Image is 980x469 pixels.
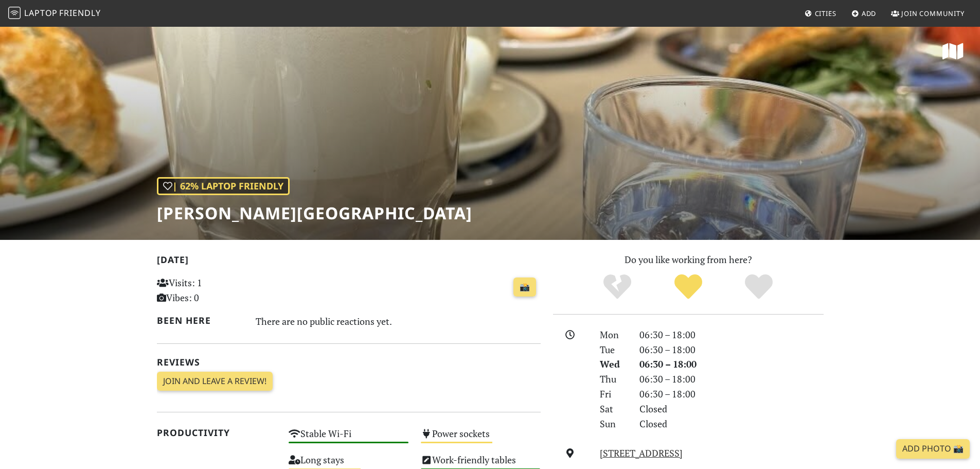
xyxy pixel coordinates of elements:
[901,9,965,18] span: Join Community
[594,327,633,342] div: Mon
[600,447,683,459] a: [STREET_ADDRESS]
[862,9,877,18] span: Add
[800,4,841,23] a: Cities
[594,387,633,402] div: Fri
[8,7,21,19] img: LaptopFriendly
[594,342,633,357] div: Tue
[653,273,724,301] div: Yes
[633,372,830,387] div: 06:30 – 18:00
[157,275,277,305] p: Visits: 1 Vibes: 0
[513,277,536,297] a: 📸
[887,4,969,23] a: Join Community
[896,439,970,459] a: Add Photo 📸
[723,273,794,301] div: Definitely!
[633,342,830,357] div: 06:30 – 18:00
[594,357,633,372] div: Wed
[282,425,415,451] div: Stable Wi-Fi
[594,402,633,416] div: Sat
[633,416,830,431] div: Closed
[847,4,881,23] a: Add
[633,402,830,416] div: Closed
[24,7,58,19] span: Laptop
[59,7,100,19] span: Friendly
[157,427,277,438] h2: Productivity
[594,372,633,387] div: Thu
[8,5,101,23] a: LaptopFriendly LaptopFriendly
[415,425,547,451] div: Power sockets
[633,387,830,402] div: 06:30 – 18:00
[157,372,273,391] a: Join and leave a review!
[157,254,541,269] h2: [DATE]
[157,177,290,195] div: | 62% Laptop Friendly
[633,327,830,342] div: 06:30 – 18:00
[633,357,830,372] div: 06:30 – 18:00
[157,357,541,368] h2: Reviews
[553,252,824,267] p: Do you like working from here?
[256,313,541,329] div: There are no public reactions yet.
[582,273,653,301] div: No
[157,315,244,326] h2: Been here
[594,416,633,431] div: Sun
[157,203,472,223] h1: [PERSON_NAME][GEOGRAPHIC_DATA]
[815,9,836,18] span: Cities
